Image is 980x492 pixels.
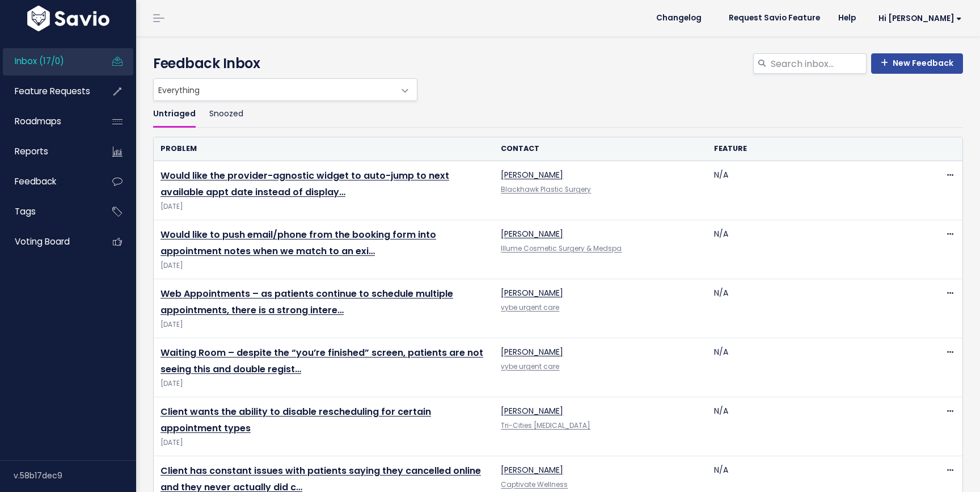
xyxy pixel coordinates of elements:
[15,55,64,67] span: Inbox (17/0)
[501,421,590,430] a: Tri-Cities [MEDICAL_DATA]
[501,228,563,239] a: [PERSON_NAME]
[160,228,436,258] a: Would like to push email/phone from the booking form into appointment notes when we match to an exi…
[501,169,563,180] a: [PERSON_NAME]
[209,101,243,128] a: Snoozed
[501,464,563,476] a: [PERSON_NAME]
[3,108,94,134] a: Roadmaps
[707,338,920,397] td: N/A
[154,137,494,161] th: Problem
[501,185,591,194] a: Blackhawk Plastic Surgery
[160,405,431,435] a: Client wants the ability to disable rescheduling for certain appointment types
[501,480,568,489] a: Captivate Wellness
[153,53,963,74] h4: Feedback Inbox
[15,85,90,97] span: Feature Requests
[3,78,94,104] a: Feature Requests
[160,260,487,272] span: [DATE]
[501,287,563,298] a: [PERSON_NAME]
[501,244,622,253] a: Illume Cosmetic Surgery & Medspa
[3,199,94,225] a: Tags
[878,14,962,23] span: Hi [PERSON_NAME]
[160,319,487,331] span: [DATE]
[3,169,94,195] a: Feedback
[3,229,94,255] a: Voting Board
[656,14,702,22] span: Changelog
[770,53,867,74] input: Search inbox...
[501,346,563,358] a: [PERSON_NAME]
[720,10,829,27] a: Request Savio Feature
[3,138,94,165] a: Reports
[154,79,394,100] span: Everything
[160,169,449,199] a: Would like the provider-agnostic widget to auto-jump to next available appt date instead of display…
[15,205,36,217] span: Tags
[865,10,971,27] a: Hi [PERSON_NAME]
[160,287,453,317] a: Web Appointments – as patients continue to schedule multiple appointments, there is a strong intere…
[707,279,920,338] td: N/A
[3,48,94,74] a: Inbox (17/0)
[871,53,963,74] a: New Feedback
[160,346,483,376] a: Waiting Room – despite the “you’re finished” screen, patients are not seeing this and double regist…
[153,78,417,101] span: Everything
[15,175,56,187] span: Feedback
[14,461,136,490] div: v.58b17dec9
[153,101,963,128] ul: Filter feature requests
[707,220,920,279] td: N/A
[501,362,559,371] a: vybe urgent care
[707,397,920,456] td: N/A
[15,236,70,247] span: Voting Board
[15,145,48,157] span: Reports
[707,137,920,161] th: Feature
[494,137,707,161] th: Contact
[501,303,559,312] a: vybe urgent care
[829,10,865,27] a: Help
[24,6,112,31] img: logo-white.9d6f32f41409.svg
[160,437,487,449] span: [DATE]
[501,405,563,417] a: [PERSON_NAME]
[153,101,196,128] a: Untriaged
[707,161,920,220] td: N/A
[15,115,61,127] span: Roadmaps
[160,378,487,390] span: [DATE]
[160,201,487,213] span: [DATE]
